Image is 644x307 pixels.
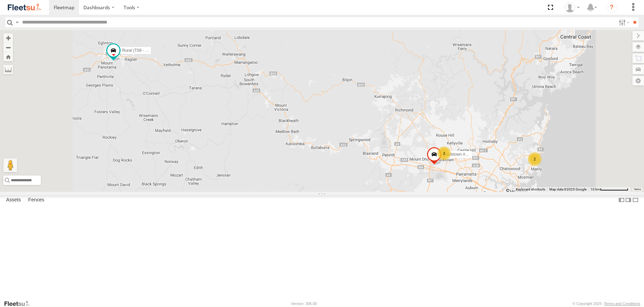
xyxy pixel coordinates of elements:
[634,188,641,190] a: Terms (opens in new tab)
[7,3,42,12] img: fleetsu-logo-horizontal.svg
[3,43,13,52] button: Zoom out
[3,65,13,74] label: Measure
[3,33,13,43] button: Zoom in
[528,152,541,166] div: 2
[25,196,48,205] label: Fences
[632,76,644,86] label: Map Settings
[4,300,35,307] a: Visit our Website
[588,187,630,192] button: Map scale: 10 km per 79 pixels
[3,158,17,172] button: Drag Pegman onto the map to open Street View
[562,2,582,13] div: Darren Small
[632,195,639,205] label: Hide Summary Table
[618,195,625,205] label: Dock Summary Table to the Left
[3,52,13,61] button: Zoom Home
[606,2,617,13] i: ?
[516,187,545,192] button: Keyboard shortcuts
[3,196,24,205] label: Assets
[549,187,586,191] span: Map data ©2025 Google
[572,302,640,306] div: © Copyright 2025 -
[122,48,180,53] span: Rural (T08 - [PERSON_NAME])
[591,187,600,191] span: 10 km
[616,17,631,27] label: Search Filter Options
[625,195,632,205] label: Dock Summary Table to the Right
[14,17,20,27] label: Search Query
[437,147,451,160] div: 2
[604,302,640,306] a: Terms and Conditions
[291,302,317,306] div: Version: 306.00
